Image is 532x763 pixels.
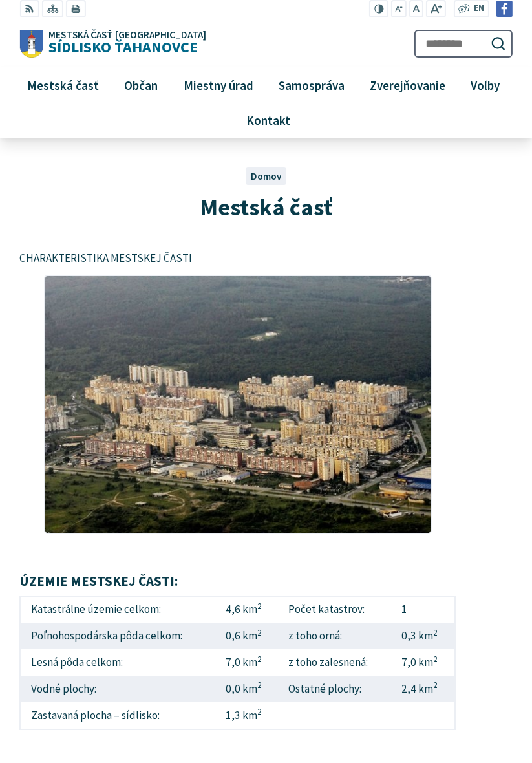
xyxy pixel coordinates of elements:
[392,676,455,702] td: 2,4 km
[20,676,215,702] td: Vodné plochy:
[216,676,279,702] td: 0,0 km
[257,680,261,690] sup: 2
[365,67,450,102] span: Zverejňovanie
[470,2,487,16] a: EN
[20,596,215,623] td: Katastrálne územie celkom:
[279,623,392,650] td: z toho orná:
[216,649,279,676] td: 7,0 km
[23,67,104,102] span: Mestská časť
[465,67,504,102] span: Voľby
[19,572,178,590] span: ÚZEMIE MESTSKEJ ČASTI:
[257,601,261,611] sup: 2
[392,649,455,676] td: 7,0 km
[19,67,107,102] a: Mestská časť
[242,103,295,138] span: Kontakt
[433,654,437,664] sup: 2
[496,1,513,17] img: Prejsť na Facebook stránku
[117,67,166,102] a: Občan
[251,170,282,182] a: Domov
[463,67,507,102] a: Voľby
[216,596,279,623] td: 4,6 km
[257,706,261,716] sup: 2
[279,596,392,623] td: Počet katastrov:
[200,192,333,222] span: Mestská časť
[20,649,215,676] td: Lesná pôda celkom:
[178,67,258,102] span: Miestny úrad
[25,103,513,138] a: Kontakt
[273,67,349,102] span: Samospráva
[279,676,392,702] td: Ostatné plochy:
[19,250,456,267] p: CHARAKTERISTIKA MESTSKEJ ČASTI
[392,623,455,650] td: 0,3 km
[20,623,215,650] td: Poľnohospodárska pôda celkom:
[19,30,206,58] a: Logo Sídlisko Ťahanovce, prejsť na domovskú stránku.
[433,627,437,638] sup: 2
[176,67,261,102] a: Miestny úrad
[216,623,279,650] td: 0,6 km
[279,649,392,676] td: z toho zalesnená:
[362,67,453,102] a: Zverejňovanie
[474,2,484,16] span: EN
[257,627,261,638] sup: 2
[43,30,206,55] span: Sídlisko Ťahanovce
[433,680,437,690] sup: 2
[392,596,455,623] td: 1
[257,654,261,664] sup: 2
[19,30,43,58] img: Prejsť na domovskú stránku
[216,702,279,729] td: 1,3 km
[20,702,215,729] td: Zastavaná plocha – sídlisko:
[271,67,352,102] a: Samospráva
[120,67,163,102] span: Občan
[48,30,206,39] span: Mestská časť [GEOGRAPHIC_DATA]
